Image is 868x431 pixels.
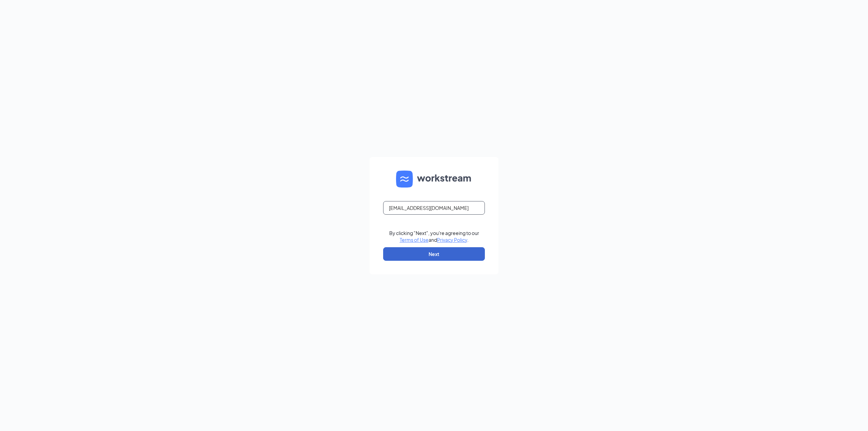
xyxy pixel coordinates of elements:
img: WS logo and Workstream text [396,171,472,188]
div: By clicking "Next", you're agreeing to our and . [389,230,479,243]
button: Next [383,247,485,261]
input: Email [383,201,485,215]
a: Privacy Policy [437,237,467,243]
a: Terms of Use [400,237,429,243]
